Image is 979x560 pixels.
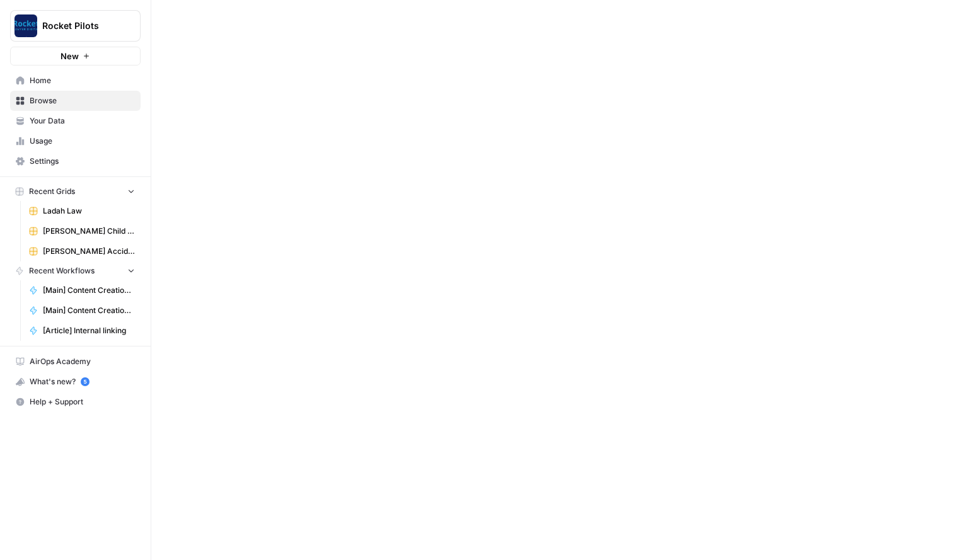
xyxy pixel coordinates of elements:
a: 5 [81,377,90,386]
a: Usage [10,131,141,151]
span: Recent Workflows [29,265,95,277]
button: Help + Support [10,392,141,412]
button: Recent Workflows [10,261,141,280]
span: [Article] Internal linking [43,325,135,336]
a: [PERSON_NAME] Accident Attorneys [23,241,141,261]
span: [PERSON_NAME] Accident Attorneys [43,246,135,257]
a: [Main] Content Creation Article [23,280,141,300]
span: New [61,50,79,62]
a: Ladah Law [23,201,141,221]
span: Home [30,75,135,86]
button: New [10,47,141,66]
span: Recent Grids [29,186,75,197]
span: Usage [30,135,135,147]
span: [Main] Content Creation Brief [43,305,135,316]
span: Ladah Law [43,205,135,217]
text: 5 [83,379,86,385]
span: [Main] Content Creation Article [43,285,135,296]
button: Workspace: Rocket Pilots [10,10,141,42]
div: What's new? [11,372,140,391]
a: Your Data [10,111,141,131]
a: Settings [10,151,141,171]
span: AirOps Academy [30,356,135,367]
a: Browse [10,91,141,111]
span: Help + Support [30,396,135,408]
span: Browse [30,95,135,106]
a: [Main] Content Creation Brief [23,300,141,321]
a: [Article] Internal linking [23,321,141,341]
span: [PERSON_NAME] Child Custody & Divorce Lawyers [43,226,135,237]
span: Rocket Pilots [42,20,119,32]
button: What's new? 5 [10,372,141,392]
a: Home [10,71,141,91]
a: AirOps Academy [10,351,141,372]
span: Settings [30,156,135,167]
a: [PERSON_NAME] Child Custody & Divorce Lawyers [23,221,141,241]
img: Rocket Pilots Logo [14,14,37,37]
span: Your Data [30,115,135,127]
button: Recent Grids [10,182,141,201]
